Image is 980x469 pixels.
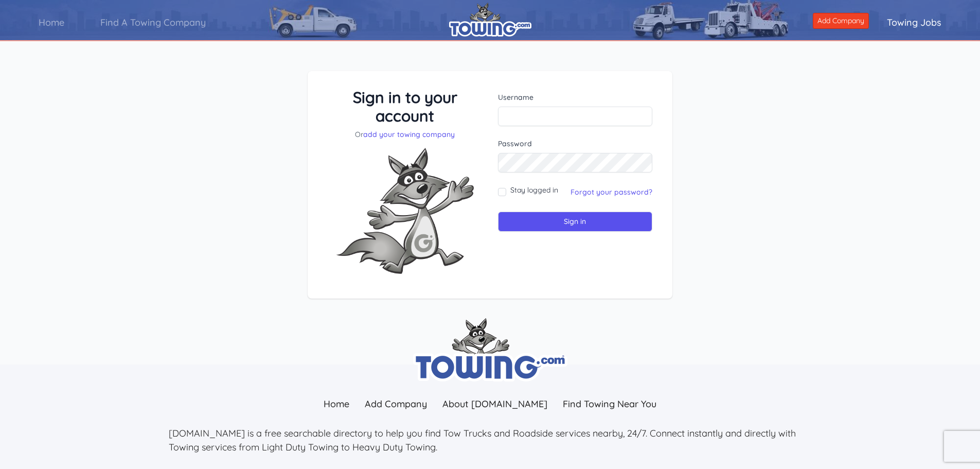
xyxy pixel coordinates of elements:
label: Password [498,138,653,149]
a: Home [21,8,82,37]
img: logo.png [449,3,531,37]
a: Home [316,393,357,415]
img: towing [413,318,567,381]
a: Find A Towing Company [82,8,224,37]
img: Fox-Excited.png [328,140,482,282]
a: Add Company [357,393,435,415]
label: Stay logged in [510,185,558,195]
label: Username [498,92,653,102]
h3: Sign in to your account [328,88,483,125]
a: Forgot your password? [571,187,652,197]
a: Towing Jobs [869,8,959,37]
p: Or [328,129,483,140]
input: Sign in [498,212,653,232]
p: [DOMAIN_NAME] is a free searchable directory to help you find Tow Trucks and Roadside services ne... [169,426,812,454]
a: About [DOMAIN_NAME] [435,393,555,415]
a: Add Company [813,13,869,29]
a: Find Towing Near You [555,393,664,415]
a: add your towing company [363,130,455,139]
